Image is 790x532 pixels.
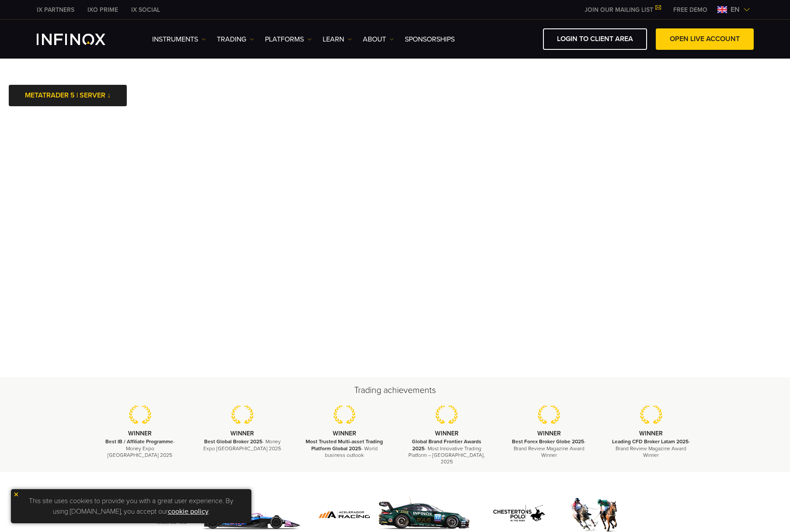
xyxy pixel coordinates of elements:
[265,34,312,45] a: PLATFORMS
[333,430,356,437] strong: WINNER
[105,438,173,445] strong: Best IB / Affiliate Programme
[435,430,459,437] strong: WINNER
[230,430,254,437] strong: WINNER
[407,438,487,465] p: - Most Innovative Trading Platform – [GEOGRAPHIC_DATA], 2025
[639,430,663,437] strong: WINNER
[152,34,206,45] a: Instruments
[363,34,394,45] a: ABOUT
[30,5,81,14] a: INFINOX
[100,438,181,459] p: - Money Expo [GEOGRAPHIC_DATA] 2025
[202,438,282,452] p: - Money Expo [GEOGRAPHIC_DATA] 2025
[612,438,689,445] strong: Leading CFD Broker Latam 2025
[81,5,125,14] a: INFINOX
[13,491,19,497] img: yellow close icon
[204,438,262,445] strong: Best Global Broker 2025
[405,34,455,45] a: SPONSORSHIPS
[304,438,385,459] p: - World business outlook
[578,6,667,14] a: JOIN OUR MAILING LIST
[656,28,754,50] a: OPEN LIVE ACCOUNT
[37,34,126,45] a: INFINOX Logo
[125,5,167,14] a: INFINOX
[9,85,127,106] a: METATRADER 5 | SERVER ↓
[15,494,247,519] p: This site uses cookies to provide you with a great user experience. By using [DOMAIN_NAME], you a...
[543,28,647,50] a: LOGIN TO CLIENT AREA
[512,438,584,445] strong: Best Forex Broker Globe 2025
[727,4,743,15] span: en
[217,34,254,45] a: TRADING
[306,438,383,451] strong: Most Trusted Multi-asset Trading Platform Global 2025
[168,507,209,516] a: cookie policy
[89,384,701,396] h2: Trading achievements
[509,438,589,459] p: - Brand Review Magazine Award Winner
[537,430,561,437] strong: WINNER
[667,5,714,14] a: INFINOX MENU
[128,430,152,437] strong: WINNER
[611,438,691,459] p: - Brand Review Magazine Award Winner
[323,34,352,45] a: Learn
[412,438,481,451] strong: Global Brand Frontier Awards 2025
